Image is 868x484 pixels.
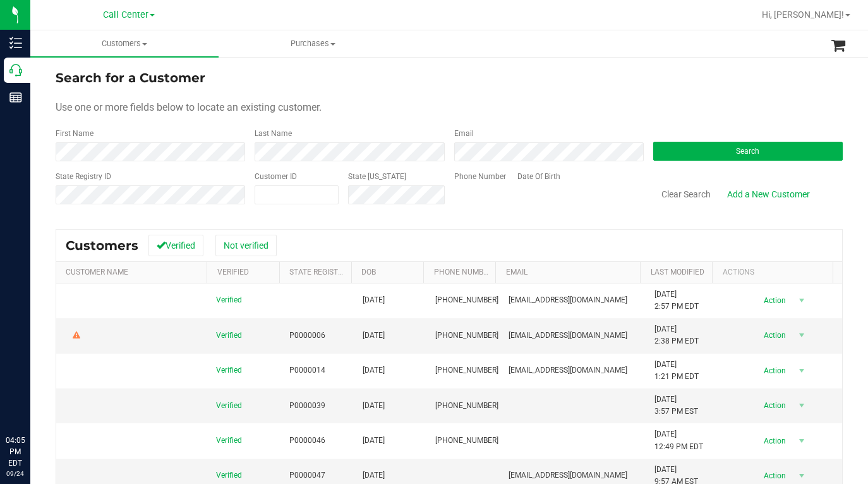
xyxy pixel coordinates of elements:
[654,359,699,383] span: [DATE] 1:21 PM EDT
[793,432,809,450] span: select
[509,330,627,342] span: [EMAIL_ADDRESS][DOMAIN_NAME]
[651,268,704,276] a: Last Modified
[517,171,560,182] label: Date Of Birth
[363,400,385,412] span: [DATE]
[753,432,794,450] span: Action
[66,238,138,253] span: Customers
[736,147,759,156] span: Search
[363,364,385,376] span: [DATE]
[66,268,128,276] a: Customer Name
[434,268,492,276] a: Phone Number
[435,435,498,447] span: [PHONE_NUMBER]
[216,364,242,376] span: Verified
[509,469,627,481] span: [EMAIL_ADDRESS][DOMAIN_NAME]
[454,128,474,139] label: Email
[289,364,325,376] span: P0000014
[9,37,22,49] inline-svg: Inventory
[289,400,325,412] span: P0000039
[255,128,292,139] label: Last Name
[71,330,82,342] div: Warning - Level 2
[217,268,249,276] a: Verified
[435,364,498,376] span: [PHONE_NUMBER]
[762,9,844,20] span: Hi, [PERSON_NAME]!
[435,330,498,342] span: [PHONE_NUMBER]
[793,362,809,380] span: select
[793,326,809,344] span: select
[9,91,22,104] inline-svg: Reports
[506,268,527,276] a: Email
[37,381,52,396] iframe: Resource center unread badge
[753,397,794,414] span: Action
[56,101,322,113] span: Use one or more fields below to locate an existing customer.
[654,323,699,347] span: [DATE] 2:38 PM EDT
[289,435,325,447] span: P0000046
[56,171,111,182] label: State Registry ID
[56,128,93,139] label: First Name
[289,330,325,342] span: P0000006
[719,183,818,205] a: Add a New Customer
[215,235,277,256] button: Not verified
[653,142,843,161] button: Search
[219,38,406,49] span: Purchases
[255,171,297,182] label: Customer ID
[363,330,385,342] span: [DATE]
[363,435,385,447] span: [DATE]
[348,171,406,182] label: State [US_STATE]
[653,183,719,205] button: Clear Search
[216,435,242,447] span: Verified
[654,428,703,452] span: [DATE] 12:49 PM EDT
[753,326,794,344] span: Action
[216,469,242,481] span: Verified
[6,469,25,478] p: 09/24
[793,292,809,309] span: select
[289,268,356,276] a: State Registry Id
[509,364,627,376] span: [EMAIL_ADDRESS][DOMAIN_NAME]
[30,30,219,57] a: Customers
[103,9,148,20] span: Call Center
[723,268,828,276] div: Actions
[793,397,809,414] span: select
[361,268,376,276] a: DOB
[753,362,794,380] span: Action
[30,38,219,49] span: Customers
[216,400,242,412] span: Verified
[753,292,794,309] span: Action
[9,64,22,77] inline-svg: Call Center
[509,294,627,306] span: [EMAIL_ADDRESS][DOMAIN_NAME]
[216,330,242,342] span: Verified
[363,294,385,306] span: [DATE]
[454,171,506,182] label: Phone Number
[56,70,205,85] span: Search for a Customer
[148,235,203,256] button: Verified
[435,400,498,412] span: [PHONE_NUMBER]
[363,469,385,481] span: [DATE]
[13,383,51,421] iframe: Resource center
[289,469,325,481] span: P0000047
[6,435,25,469] p: 04:05 PM EDT
[435,294,498,306] span: [PHONE_NUMBER]
[216,294,242,306] span: Verified
[654,289,699,313] span: [DATE] 2:57 PM EDT
[654,394,698,418] span: [DATE] 3:57 PM EST
[219,30,407,57] a: Purchases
